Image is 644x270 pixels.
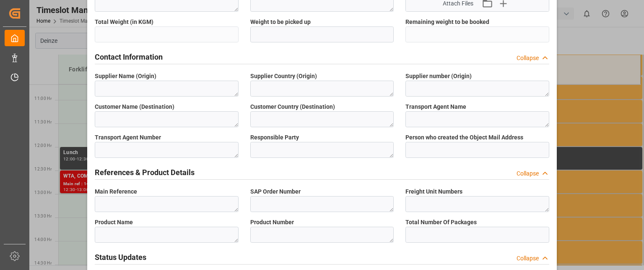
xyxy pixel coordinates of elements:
h2: Status Updates [95,252,146,263]
div: Collapse [517,169,539,178]
div: Collapse [517,54,539,63]
span: SAP Order Number [250,187,301,196]
span: Person who created the Object Mail Address [405,133,523,142]
span: Product Name [95,218,133,227]
h2: References & Product Details [95,167,195,178]
span: Transport Agent Number [95,133,161,142]
span: Main Reference [95,187,137,196]
span: Supplier Name (Origin) [95,72,156,81]
span: Customer Name (Destination) [95,102,174,111]
div: Collapse [517,254,539,263]
span: Freight Unit Numbers [405,187,462,196]
span: Weight to be picked up [250,18,311,26]
h2: Contact Information [95,51,163,63]
span: Total Weight (in KGM) [95,18,153,26]
span: Customer Country (Destination) [250,102,335,111]
span: Supplier Country (Origin) [250,72,317,81]
span: Product Number [250,218,294,227]
span: Responsible Party [250,133,299,142]
span: Transport Agent Name [405,102,466,111]
span: Supplier number (Origin) [405,72,472,81]
span: Total Number Of Packages [405,218,477,227]
span: Remaining weight to be booked [405,18,489,26]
